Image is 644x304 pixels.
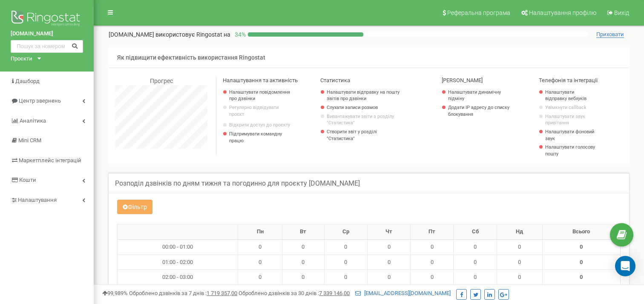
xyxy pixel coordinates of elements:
[229,122,291,129] a: Відкрити доступ до проєкту
[529,9,596,16] span: Налаштування профілю
[442,77,483,83] span: [PERSON_NAME]
[454,255,497,270] td: 0
[454,270,497,285] td: 0
[238,224,282,240] th: Пн
[223,77,298,83] span: Налаштування та активність
[102,290,128,296] span: 99,989%
[282,255,325,270] td: 0
[454,240,497,255] td: 0
[229,104,291,118] p: Регулярно відвідувати проєкт
[324,224,367,240] th: Ср
[355,290,451,296] a: [EMAIL_ADDRESS][DOMAIN_NAME]
[19,98,61,104] span: Центр звернень
[109,30,230,39] p: [DOMAIN_NAME]
[11,30,83,38] a: [DOMAIN_NAME]
[19,177,36,183] span: Кошти
[150,77,173,84] span: Прогрес
[11,40,83,53] input: Пошук за номером
[368,224,411,240] th: Чт
[238,270,282,285] td: 0
[545,113,596,126] a: Налаштувати звук привітання
[497,255,543,270] td: 0
[15,78,40,84] span: Дашборд
[229,131,291,144] p: Підтримувати командну працю
[324,270,367,285] td: 0
[545,89,596,102] a: Налаштувати відправку вебхуків
[239,290,350,296] span: Оброблено дзвінків за 30 днів :
[580,244,583,250] strong: 0
[497,270,543,285] td: 0
[411,224,454,240] th: Пт
[118,240,238,255] td: 00:00 - 01:00
[115,180,360,187] h5: Розподіл дзвінків по дням тижня та погодинно для проєкту [DOMAIN_NAME]
[580,274,583,280] strong: 0
[155,31,230,38] span: використовує Ringostat на
[545,104,596,111] a: Увімкнути callback
[327,89,406,102] a: Налаштувати відправку на пошту звітів про дзвінки
[118,270,238,285] td: 02:00 - 03:00
[368,270,411,285] td: 0
[282,270,325,285] td: 0
[229,89,291,102] a: Налаштувати повідомлення про дзвінки
[19,157,81,163] span: Маркетплейс інтеграцій
[411,270,454,285] td: 0
[324,240,367,255] td: 0
[368,240,411,255] td: 0
[545,129,596,142] a: Налаштувати фоновий звук
[615,256,635,276] div: Open Intercom Messenger
[11,9,83,30] img: Ringostat logo
[320,77,350,83] span: Статистика
[447,9,510,16] span: Реферальна програма
[327,129,406,142] a: Створити звіт у розділі "Статистика"
[448,104,510,118] a: Додати IP адресу до списку блокування
[18,137,41,143] span: Mini CRM
[319,290,350,296] u: 7 339 146,00
[580,259,583,265] strong: 0
[327,113,406,126] a: Вивантажувати звіти з розділу "Статистика"
[117,200,152,214] button: Фільтр
[18,197,57,203] span: Налаштування
[539,77,598,83] span: Телефонія та інтеграції
[411,255,454,270] td: 0
[497,224,543,240] th: Нд
[20,118,46,124] span: Аналiтика
[614,9,629,16] span: Вихід
[238,255,282,270] td: 0
[327,104,406,111] a: Слухати записи розмов
[542,224,620,240] th: Всього
[117,54,265,61] span: Як підвищити ефективність використання Ringostat
[282,240,325,255] td: 0
[368,255,411,270] td: 0
[129,290,237,296] span: Оброблено дзвінків за 7 днів :
[324,255,367,270] td: 0
[238,240,282,255] td: 0
[282,224,325,240] th: Вт
[454,224,497,240] th: Сб
[545,144,596,157] a: Налаштувати голосову пошту
[207,290,237,296] u: 1 719 357,00
[411,240,454,255] td: 0
[596,31,624,38] span: Приховати
[497,240,543,255] td: 0
[230,30,248,39] p: 34 %
[448,89,510,102] a: Налаштувати динамічну підміну
[11,55,32,63] div: Проєкти
[118,255,238,270] td: 01:00 - 02:00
